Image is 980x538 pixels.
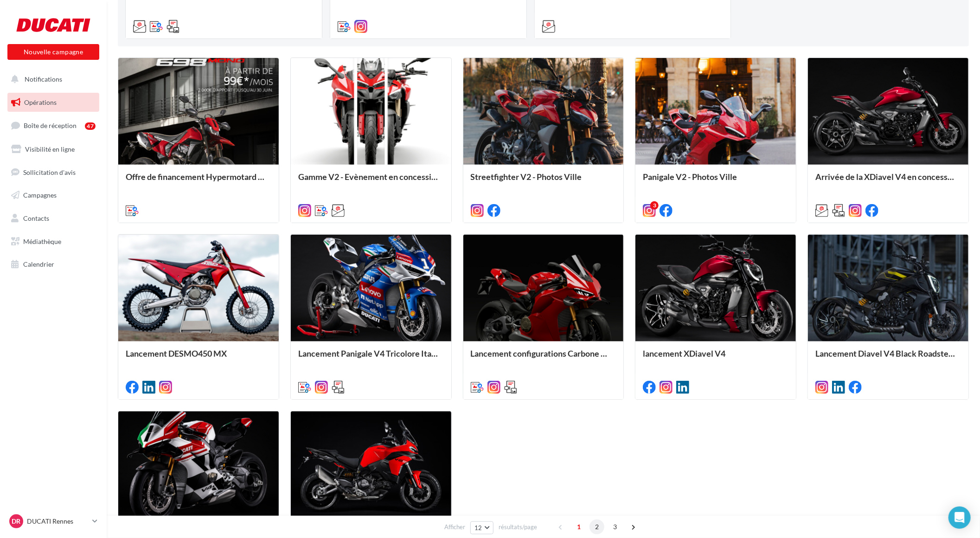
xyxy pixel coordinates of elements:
a: Opérations [6,93,101,112]
div: Lancement Panigale V4 Tricolore Italia MY25 [298,349,444,367]
span: Sollicitation d'avis [23,168,76,176]
a: Campagnes [6,186,101,205]
span: Calendrier [23,260,54,268]
div: lancement XDiavel V4 [643,349,788,367]
p: DUCATI Rennes [27,517,89,526]
div: Gamme V2 - Evènement en concession [298,172,444,191]
span: 1 [571,519,586,534]
a: DR DUCATI Rennes [7,512,99,530]
span: Médiathèque [23,237,61,245]
span: Notifications [25,75,62,83]
button: Notifications [6,70,97,89]
a: Sollicitation d'avis [6,163,101,182]
a: Contacts [6,209,101,228]
span: 2 [589,519,604,534]
span: Boîte de réception [24,122,77,129]
div: Streetfighter V2 - Photos Ville [471,172,616,191]
span: Visibilité en ligne [25,145,75,153]
span: Afficher [444,523,465,532]
a: Visibilité en ligne [6,140,101,159]
span: Contacts [23,214,49,222]
div: Offre de financement Hypermotard 698 Mono [126,172,271,191]
span: 12 [474,524,482,532]
div: Lancement Diavel V4 Black Roadster Livery [815,349,961,367]
span: résultats/page [499,523,537,532]
span: Opérations [24,98,57,106]
div: Lancement DESMO450 MX [126,349,271,367]
button: Nouvelle campagne [7,44,99,60]
div: 3 [650,201,659,210]
a: Boîte de réception47 [6,115,101,135]
div: Arrivée de la XDiavel V4 en concession [815,172,961,191]
div: Lancement configurations Carbone et Carbone Pro pour la Panigale V4 [471,349,616,367]
span: 3 [608,519,622,534]
div: Panigale V2 - Photos Ville [643,172,788,191]
a: Calendrier [6,255,101,274]
a: Médiathèque [6,232,101,251]
button: 12 [470,521,494,534]
div: 47 [85,122,96,130]
div: Open Intercom Messenger [948,506,971,529]
span: DR [12,517,21,526]
span: Campagnes [23,191,57,199]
